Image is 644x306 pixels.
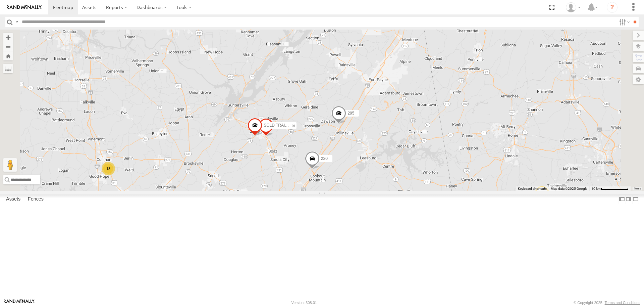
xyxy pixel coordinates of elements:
[3,158,17,172] button: Drag Pegman onto the map to open Street View
[574,301,640,305] div: © Copyright 2025 -
[7,5,42,10] img: rand-logo.svg
[634,187,641,190] a: Terms (opens in new tab)
[3,42,13,51] button: Zoom out
[625,194,632,204] label: Dock Summary Table to the Right
[518,186,547,191] button: Keyboard shortcuts
[3,64,13,73] label: Measure
[589,186,631,191] button: Map Scale: 10 km per 79 pixels
[633,75,644,84] label: Map Settings
[347,111,354,116] span: 295
[264,123,292,128] span: SOLD TRAILER
[102,162,115,175] div: 13
[619,194,625,204] label: Dock Summary Table to the Left
[321,156,328,161] span: 220
[24,195,47,204] label: Fences
[607,2,618,13] i: ?
[563,2,583,12] div: EDWARD EDMONDSON
[591,187,601,190] span: 10 km
[4,299,35,306] a: Visit our Website
[632,194,639,204] label: Hide Summary Table
[14,17,19,27] label: Search Query
[291,301,317,305] div: Version: 308.01
[3,33,13,42] button: Zoom in
[3,195,24,204] label: Assets
[616,17,631,27] label: Search Filter Options
[3,51,13,60] button: Zoom Home
[605,301,640,305] a: Terms and Conditions
[551,187,587,190] span: Map data ©2025 Google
